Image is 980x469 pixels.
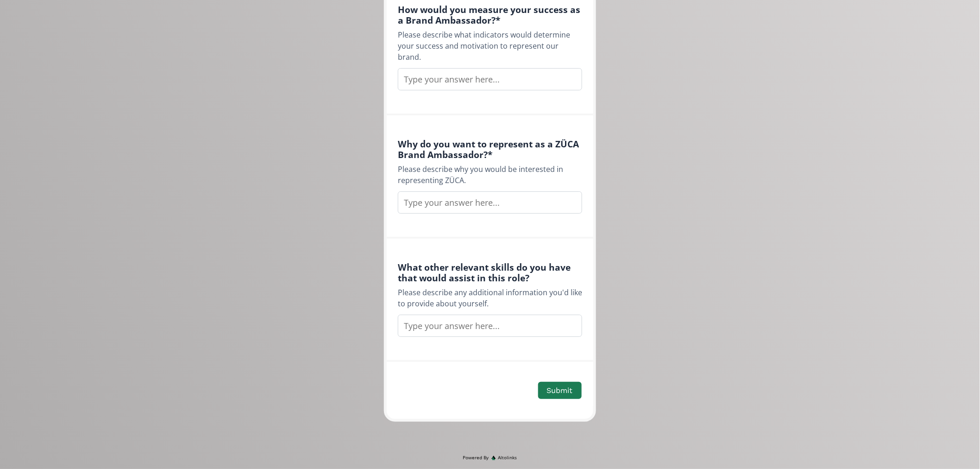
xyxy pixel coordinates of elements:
[381,454,599,461] a: Powered ByAltolinks
[538,382,582,399] button: Submit
[398,315,582,337] input: Type your answer here...
[398,164,582,186] div: Please describe why you would be interested in representing ZÜCA.
[398,29,582,63] div: Please describe what indicators would determine your success and motivation to represent our brand.
[398,262,582,283] h4: What other relevant skills do you have that would assist in this role?
[498,454,517,461] span: Altolinks
[491,456,496,460] img: favicon-32x32.png
[398,68,582,90] input: Type your answer here...
[398,139,582,160] h4: Why do you want to represent as a ZÜCA Brand Ambassador? *
[398,191,582,214] input: Type your answer here...
[463,454,489,461] span: Powered By
[398,287,582,309] div: Please describe any additional information you'd like to provide about yourself.
[398,4,582,25] h4: How would you measure your success as a Brand Ambassador? *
